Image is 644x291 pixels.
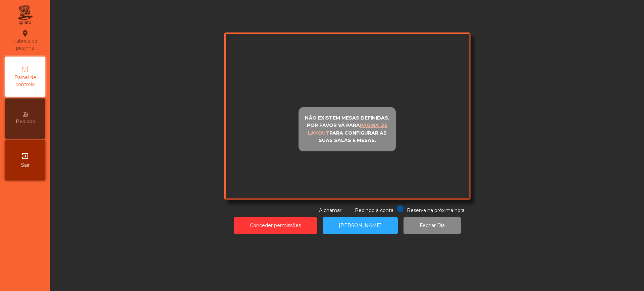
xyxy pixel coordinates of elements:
span: Pedindo a conta [355,207,393,213]
img: qpiato [17,3,33,27]
i: location_on [21,29,29,38]
button: Conceder permissões [234,217,317,234]
span: Painel de controlo [7,74,44,88]
u: página de layout [308,122,388,136]
button: Fechar Dia [404,217,461,234]
span: Reserva na próxima hora [407,207,465,213]
button: [PERSON_NAME] [323,217,398,234]
div: Fabrica da picanha [5,29,45,52]
span: Sair [21,162,30,169]
i: exit_to_app [21,152,29,160]
span: Pedidos [16,118,35,125]
span: A chamar [319,207,341,213]
p: Não existem mesas definidas, por favor vá para para configurar as suas salas e mesas. [302,114,393,144]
